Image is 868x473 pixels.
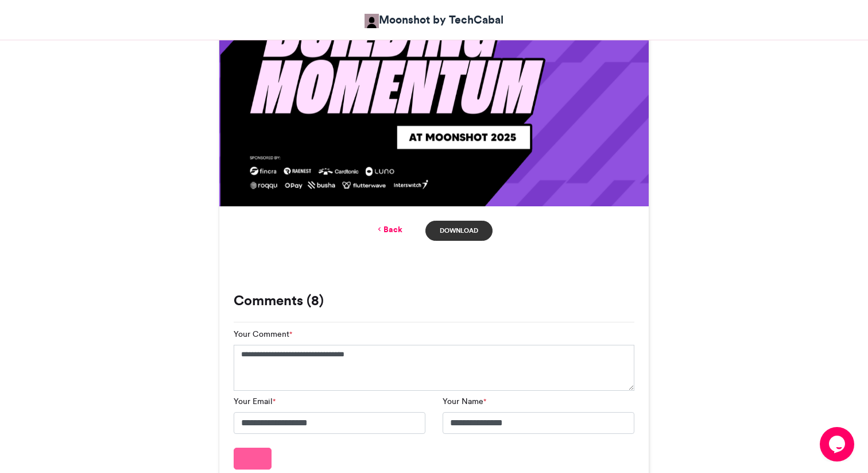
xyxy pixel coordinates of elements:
label: Your Comment [234,328,292,340]
a: Back [375,224,402,236]
a: Moonshot by TechCabal [365,11,503,28]
h3: Comments (8) [234,294,634,307]
label: Your Email [234,395,276,407]
label: Your Name [443,395,486,407]
a: Download [425,221,493,241]
img: Moonshot by TechCabal [365,14,379,28]
iframe: chat widget [820,427,857,462]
